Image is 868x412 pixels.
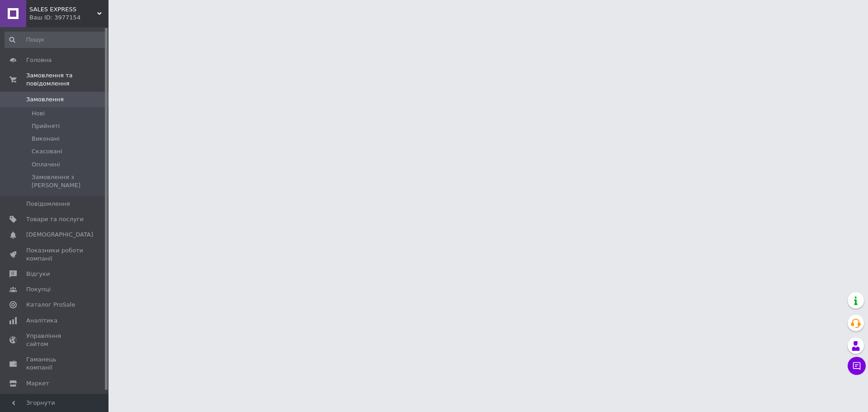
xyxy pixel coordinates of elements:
input: Пошук [5,32,107,48]
span: Замовлення з [PERSON_NAME] [32,173,106,189]
span: Управління сайтом [26,332,84,348]
span: Покупці [26,285,51,294]
span: Прийняті [32,122,60,130]
span: Оплачені [32,161,60,169]
span: Каталог ProSale [26,301,75,309]
span: Аналітика [26,317,57,325]
span: Повідомлення [26,200,70,208]
div: Ваш ID: 3977154 [29,14,108,22]
span: Замовлення [26,95,64,104]
span: Скасовані [32,147,62,156]
span: Маркет [26,379,49,388]
span: Показники роботи компанії [26,246,84,263]
span: Виконані [32,135,60,143]
button: Чат з покупцем [848,357,866,375]
span: Головна [26,56,52,64]
span: Відгуки [26,270,50,278]
span: Нові [32,109,45,118]
span: SALES EXPRESS [29,5,97,14]
span: Товари та послуги [26,215,84,223]
span: Гаманець компанії [26,355,84,372]
span: [DEMOGRAPHIC_DATA] [26,231,93,239]
span: Замовлення та повідомлення [26,71,108,88]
